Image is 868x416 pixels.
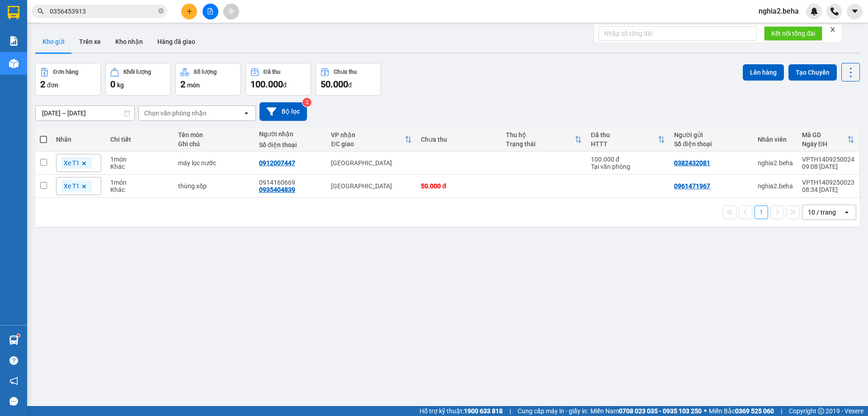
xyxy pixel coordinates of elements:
[245,63,311,96] button: Đã thu100.000đ
[818,408,824,414] span: copyright
[110,186,169,193] div: Khác
[123,69,151,75] div: Khối lượng
[802,156,854,163] div: VPTH1409250024
[590,406,702,416] span: Miền Nam
[843,209,850,216] svg: open
[9,36,19,46] img: solution-icon
[47,81,58,89] span: đơn
[751,5,806,17] span: nghia2.beha
[228,8,234,14] span: aim
[810,7,818,15] img: icon-new-feature
[743,64,784,81] button: Lên hàng
[421,182,497,190] div: 50.000 đ
[331,131,405,139] div: VP nhận
[509,406,511,416] span: |
[9,397,18,406] span: message
[259,130,322,138] div: Người nhận
[348,81,352,89] span: đ
[158,8,164,14] span: close-circle
[110,179,169,186] div: 1 món
[64,182,80,190] span: Xe T1
[243,110,250,117] svg: open
[259,159,295,167] div: 0912007447
[158,7,164,16] span: close-circle
[259,186,295,193] div: 0935404839
[591,140,658,148] div: HTTT
[207,8,213,14] span: file-add
[619,407,702,415] strong: 0708 023 035 - 0935 103 250
[758,159,793,167] div: nghia2.beha
[175,63,241,96] button: Số lượng2món
[9,356,18,365] span: question-circle
[788,64,837,81] button: Tạo Chuyến
[674,131,749,139] div: Người gửi
[674,159,710,167] div: 0382432081
[302,98,311,107] sup: 2
[802,186,854,193] div: 08:34 [DATE]
[797,128,859,152] th: Toggle SortBy
[110,79,115,90] span: 0
[56,136,101,143] div: Nhãn
[250,79,283,90] span: 100.000
[781,406,782,416] span: |
[518,406,588,416] span: Cung cấp máy in - giấy in:
[591,131,658,139] div: Đã thu
[586,128,670,152] th: Toggle SortBy
[704,409,707,413] span: ⚪️
[178,159,250,167] div: máy lọc nước
[110,136,169,143] div: Chi tiết
[808,208,836,217] div: 10 / trang
[36,106,134,120] input: Select a date range.
[40,79,45,90] span: 2
[9,335,19,345] img: warehouse-icon
[802,179,854,186] div: VPTH1409250023
[8,6,19,19] img: logo-vxr
[264,69,280,75] div: Đã thu
[847,4,863,19] button: caret-down
[50,6,156,16] input: Tìm tên, số ĐT hoặc mã đơn
[674,140,749,148] div: Số điện thoại
[259,179,322,186] div: 0914160669
[420,406,503,416] span: Hỗ trợ kỹ thuật:
[771,29,815,38] span: Kết nối tổng đài
[331,140,405,148] div: ĐC giao
[53,69,78,75] div: Đơn hàng
[802,163,854,170] div: 09:08 [DATE]
[64,159,80,167] span: Xe T1
[599,26,757,41] input: Nhập số tổng đài
[851,7,859,15] span: caret-down
[108,31,150,53] button: Kho nhận
[283,81,287,89] span: đ
[506,131,575,139] div: Thu hộ
[35,63,101,96] button: Đơn hàng2đơn
[110,163,169,170] div: Khác
[203,4,218,19] button: file-add
[501,128,586,152] th: Toggle SortBy
[506,140,575,148] div: Trạng thái
[72,31,108,53] button: Trên xe
[193,69,217,75] div: Số lượng
[38,8,44,14] span: search
[35,31,72,53] button: Kho gửi
[591,163,665,170] div: Tại văn phòng
[144,109,207,118] div: Chọn văn phòng nhận
[758,182,793,190] div: nghia2.beha
[830,7,839,15] img: phone-icon
[830,26,836,33] span: close
[464,407,503,415] strong: 1900 633 818
[259,141,322,148] div: Số điện thoại
[17,334,20,337] sup: 1
[758,136,793,143] div: Nhân viên
[178,182,250,190] div: thùng xốp
[735,407,774,415] strong: 0369 525 060
[321,79,348,90] span: 50.000
[110,156,169,163] div: 1 món
[259,102,307,121] button: Bộ lọc
[186,8,193,14] span: plus
[223,4,239,19] button: aim
[180,79,185,90] span: 2
[316,63,381,96] button: Chưa thu50.000đ
[150,31,203,53] button: Hàng đã giao
[331,159,412,167] div: [GEOGRAPHIC_DATA]
[334,69,357,75] div: Chưa thu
